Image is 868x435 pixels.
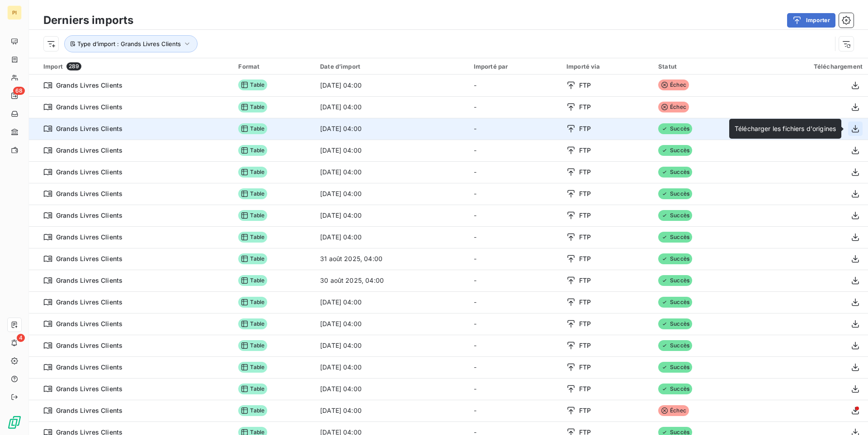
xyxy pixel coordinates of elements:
td: [DATE] 04:00 [315,140,468,161]
span: Succès [658,275,692,286]
td: [DATE] 04:00 [315,335,468,356]
div: Format [238,63,309,70]
span: Grands Livres Clients [56,298,123,307]
span: Table [238,297,267,308]
td: - [468,75,561,96]
span: Succès [658,210,692,221]
span: Table [238,405,267,416]
span: Grands Livres Clients [56,384,123,393]
span: Succès [658,340,692,351]
span: Grands Livres Clients [56,168,123,177]
span: Table [238,275,267,286]
td: [DATE] 04:00 [315,356,468,378]
span: FTP [579,146,591,155]
span: FTP [579,81,591,90]
td: [DATE] 04:00 [315,226,468,248]
span: FTP [579,168,591,177]
span: Table [238,318,267,329]
td: - [468,291,561,313]
span: Table [238,80,267,90]
div: Statut [658,63,740,70]
td: - [468,226,561,248]
span: Table [238,188,267,199]
span: Succès [658,145,692,156]
span: FTP [579,341,591,350]
span: FTP [579,189,591,198]
span: FTP [579,384,591,393]
span: Table [238,210,267,221]
span: Succès [658,297,692,308]
td: - [468,140,561,161]
span: 4 [17,334,25,342]
span: Grands Livres Clients [56,233,123,242]
span: Succès [658,318,692,329]
td: - [468,313,561,335]
span: FTP [579,363,591,372]
td: [DATE] 04:00 [315,75,468,96]
div: Téléchargement [750,63,863,70]
span: Grands Livres Clients [56,276,123,285]
td: - [468,335,561,356]
td: 31 août 2025, 04:00 [315,248,468,270]
span: FTP [579,298,591,307]
td: [DATE] 04:00 [315,118,468,140]
span: Table [238,167,267,178]
td: - [468,378,561,400]
span: Table [238,362,267,373]
td: [DATE] 04:00 [315,183,468,205]
span: FTP [579,406,591,415]
span: Succès [658,167,692,178]
span: Grands Livres Clients [56,103,123,112]
div: Importé via [566,63,647,70]
span: Grands Livres Clients [56,363,123,372]
span: Table [238,384,267,394]
td: [DATE] 04:00 [315,96,468,118]
span: Grands Livres Clients [56,211,123,220]
span: FTP [579,276,591,285]
td: - [468,96,561,118]
span: Grands Livres Clients [56,406,123,415]
span: 68 [13,87,25,95]
div: Import [43,62,227,70]
span: Échec [658,80,689,90]
button: Type d’import : Grands Livres Clients [64,35,198,52]
button: Importer [787,13,835,28]
span: Table [238,102,267,112]
span: 289 [66,62,81,70]
span: Table [238,253,267,264]
td: [DATE] 04:00 [315,161,468,183]
td: [DATE] 04:00 [315,378,468,400]
span: Échec [658,102,689,112]
td: - [468,248,561,270]
td: [DATE] 04:00 [315,313,468,335]
td: 30 août 2025, 04:00 [315,270,468,291]
span: Grands Livres Clients [56,81,123,90]
td: - [468,161,561,183]
span: Succès [658,123,692,134]
span: Grands Livres Clients [56,254,123,263]
div: Importé par [474,63,556,70]
span: FTP [579,124,591,133]
td: - [468,270,561,291]
span: Table [238,145,267,156]
span: Type d’import : Grands Livres Clients [77,40,181,47]
td: - [468,356,561,378]
span: FTP [579,319,591,328]
span: Grands Livres Clients [56,341,123,350]
span: Table [238,340,267,351]
td: [DATE] 04:00 [315,205,468,226]
td: - [468,205,561,226]
span: Échec [658,405,689,416]
h3: Derniers imports [43,12,133,28]
span: Table [238,232,267,243]
iframe: Intercom live chat [837,404,859,426]
span: Grands Livres Clients [56,124,123,133]
span: FTP [579,254,591,263]
span: Table [238,123,267,134]
span: Succès [658,188,692,199]
div: Date d’import [320,63,463,70]
span: Succès [658,232,692,243]
span: Succès [658,253,692,264]
td: - [468,183,561,205]
td: - [468,118,561,140]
